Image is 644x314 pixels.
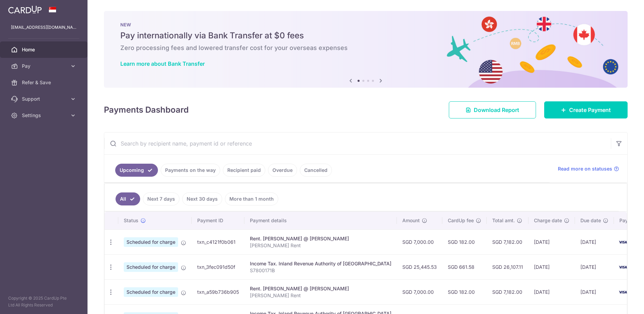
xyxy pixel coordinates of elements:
td: [DATE] [528,254,575,279]
td: SGD 182.00 [442,279,487,304]
th: Payment ID [192,212,244,229]
p: [EMAIL_ADDRESS][DOMAIN_NAME] [11,24,77,31]
img: Bank transfer banner [104,11,628,88]
td: SGD 7,182.00 [487,229,528,254]
span: Download Report [474,106,519,114]
span: Charge date [534,217,562,224]
td: txn_3fec091d50f [192,254,244,279]
a: All [116,192,140,205]
h4: Payments Dashboard [104,104,189,116]
td: [DATE] [575,254,614,279]
a: Recipient paid [223,164,265,177]
td: SGD 7,000.00 [397,279,442,304]
a: Download Report [449,101,536,118]
td: SGD 26,107.11 [487,254,528,279]
td: SGD 25,445.53 [397,254,442,279]
h5: Pay internationally via Bank Transfer at $0 fees [120,30,611,41]
td: [DATE] [528,229,575,254]
td: [DATE] [528,279,575,304]
td: [DATE] [575,229,614,254]
td: SGD 182.00 [442,229,487,254]
img: Bank Card [616,288,630,296]
span: Scheduled for charge [124,237,178,247]
a: Payments on the way [161,164,220,177]
span: Read more on statuses [558,165,612,172]
span: Total amt. [492,217,515,224]
span: Scheduled for charge [124,262,178,272]
span: Amount [402,217,420,224]
p: S7800171B [250,267,391,274]
th: Payment details [244,212,397,229]
div: Income Tax. Inland Revenue Authority of [GEOGRAPHIC_DATA] [250,260,391,267]
a: Cancelled [300,164,332,177]
td: SGD 7,182.00 [487,279,528,304]
a: Next 7 days [143,192,179,205]
p: [PERSON_NAME] Rent [250,242,391,249]
a: Overdue [268,164,297,177]
img: Bank Card [616,263,630,271]
span: CardUp fee [448,217,474,224]
a: Next 30 days [182,192,222,205]
h6: Zero processing fees and lowered transfer cost for your overseas expenses [120,44,611,52]
td: [DATE] [575,279,614,304]
a: Read more on statuses [558,165,619,172]
span: Settings [22,112,67,119]
div: Rent. [PERSON_NAME] @ [PERSON_NAME] [250,285,391,292]
img: Bank Card [616,238,630,246]
div: Rent. [PERSON_NAME] @ [PERSON_NAME] [250,235,391,242]
span: Support [22,96,67,102]
td: txn_c4121f0b061 [192,229,244,254]
span: Home [22,46,67,53]
span: Create Payment [569,106,611,114]
td: txn_a59b736b905 [192,279,244,304]
td: SGD 7,000.00 [397,229,442,254]
a: More than 1 month [225,192,278,205]
a: Upcoming [115,164,158,177]
input: Search by recipient name, payment id or reference [104,133,611,154]
span: Due date [580,217,601,224]
a: Learn more about Bank Transfer [120,60,205,67]
span: Refer & Save [22,79,67,86]
td: SGD 661.58 [442,254,487,279]
span: Scheduled for charge [124,287,178,297]
a: Create Payment [544,101,628,118]
img: CardUp [8,5,42,14]
p: NEW [120,22,611,27]
p: [PERSON_NAME] Rent [250,292,391,299]
span: Pay [22,63,67,70]
span: Status [124,217,138,224]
